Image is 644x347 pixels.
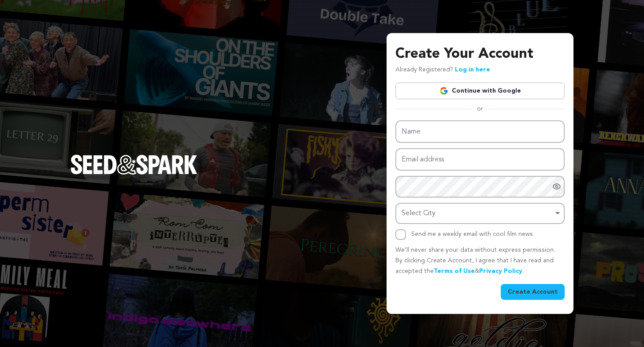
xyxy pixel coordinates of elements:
[472,104,488,113] span: or
[411,231,533,237] label: Send me a weekly email with cool film news
[552,182,561,191] a: Show password as plain text. Warning: this will display your password on the screen.
[434,268,475,274] a: Terms of Use
[395,65,490,75] p: Already Registered?
[71,155,197,192] a: Seed&Spark Homepage
[395,82,565,99] a: Continue with Google
[402,207,553,220] div: Select City
[501,284,565,300] button: Create Account
[439,86,448,95] img: Google logo
[395,245,565,276] p: We’ll never share your data without express permission. By clicking Create Account, I agree that ...
[395,120,565,143] input: Name
[395,148,565,171] input: Email address
[455,67,490,73] a: Log in here
[479,268,522,274] a: Privacy Policy
[71,155,197,174] img: Seed&Spark Logo
[395,44,565,65] h3: Create Your Account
